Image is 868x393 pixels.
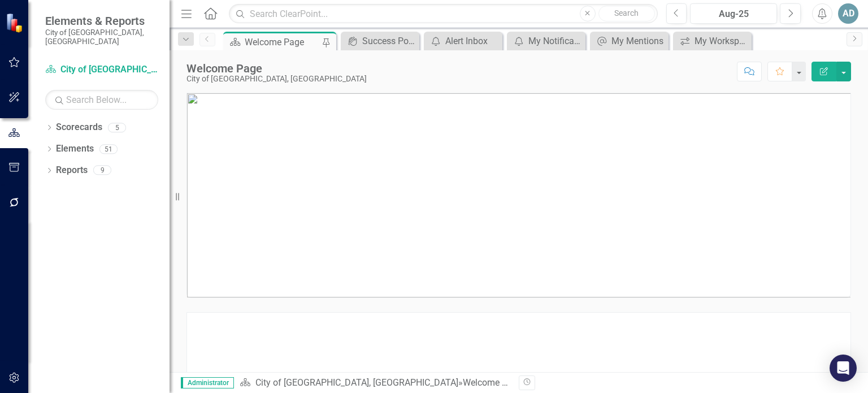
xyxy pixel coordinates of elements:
[56,142,94,156] a: Elements
[181,377,234,388] span: Administrator
[593,34,666,48] a: My Mentions
[45,63,158,76] a: City of [GEOGRAPHIC_DATA], [GEOGRAPHIC_DATA]
[598,6,655,21] button: Search
[830,355,857,382] div: Open Intercom Messenger
[344,34,416,48] a: Success Portal
[838,3,858,24] button: AD
[56,164,88,177] a: Reports
[676,34,749,48] a: My Workspace
[694,7,773,21] div: Aug-25
[186,62,367,75] div: Welcome Page
[427,34,500,48] a: Alert Inbox
[240,377,510,390] div: »
[528,34,583,48] div: My Notifications
[614,8,639,18] span: Search
[99,144,118,154] div: 51
[45,14,158,28] span: Elements & Reports
[6,13,25,33] img: ClearPoint Strategy
[510,34,583,48] a: My Notifications
[186,75,367,83] div: City of [GEOGRAPHIC_DATA], [GEOGRAPHIC_DATA]
[245,35,319,49] div: Welcome Page
[56,121,102,134] a: Scorecards
[45,28,158,46] small: City of [GEOGRAPHIC_DATA], [GEOGRAPHIC_DATA]
[255,377,458,388] a: City of [GEOGRAPHIC_DATA], [GEOGRAPHIC_DATA]
[93,166,111,175] div: 9
[611,34,666,48] div: My Mentions
[45,90,158,110] input: Search Below...
[108,123,126,132] div: 5
[187,93,850,297] img: mceclip0.png
[362,34,416,48] div: Success Portal
[445,34,500,48] div: Alert Inbox
[463,377,522,388] div: Welcome Page
[229,4,657,24] input: Search ClearPoint...
[690,3,777,24] button: Aug-25
[695,34,749,48] div: My Workspace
